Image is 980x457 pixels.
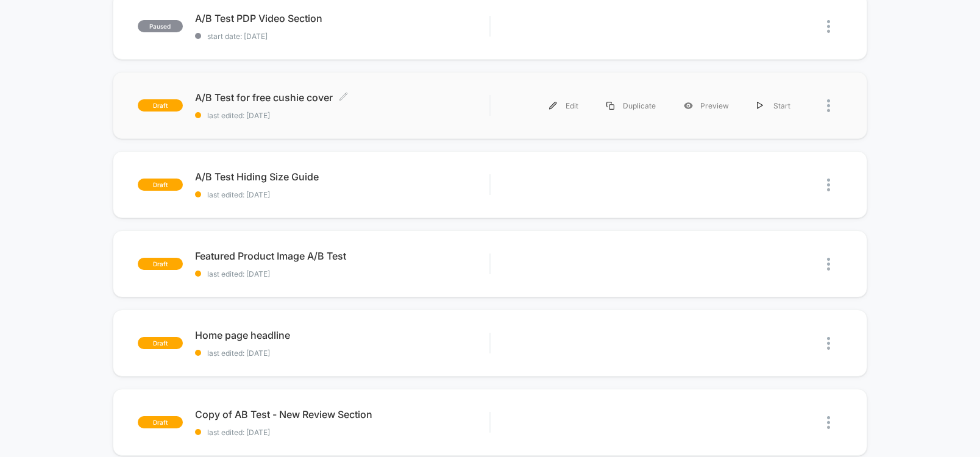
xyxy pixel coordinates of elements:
div: Start [743,92,804,119]
img: close [827,20,830,33]
img: menu [606,102,614,110]
img: close [827,337,830,350]
span: draft [138,337,183,349]
span: A/B Test Hiding Size Guide [195,171,489,183]
img: close [827,416,830,429]
span: start date: [DATE] [195,32,489,41]
span: draft [138,258,183,270]
img: close [827,179,830,191]
span: last edited: [DATE] [195,190,489,199]
span: last edited: [DATE] [195,111,489,120]
span: A/B Test PDP Video Section [195,12,489,24]
span: Featured Product Image A/B Test [195,250,489,262]
div: Edit [535,92,592,119]
div: Duplicate [592,92,670,119]
span: A/B Test for free cushie cover [195,91,489,104]
img: close [827,258,830,271]
span: paused [138,20,183,32]
span: draft [138,99,183,112]
span: last edited: [DATE] [195,269,489,278]
div: Preview [670,92,743,119]
img: menu [549,102,557,110]
span: draft [138,416,183,428]
span: Copy of AB Test - New Review Section [195,408,489,420]
span: last edited: [DATE] [195,428,489,437]
span: Home page headline [195,329,489,341]
img: close [827,99,830,112]
img: menu [757,102,763,110]
span: draft [138,179,183,191]
span: last edited: [DATE] [195,349,489,358]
